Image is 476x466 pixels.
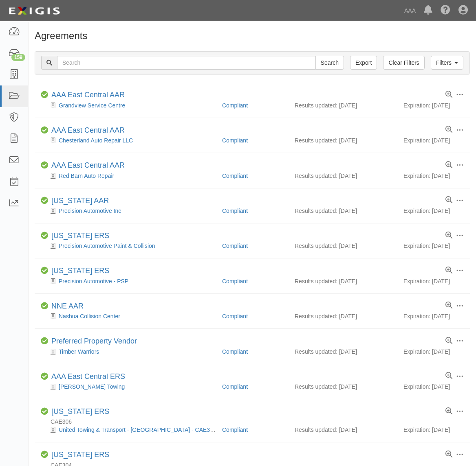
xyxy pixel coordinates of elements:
[41,302,48,310] i: Compliant
[51,267,109,275] a: [US_STATE] ERS
[41,232,48,239] i: Compliant
[222,313,248,319] a: Compliant
[51,337,137,346] div: Preferred Property Vendor
[295,101,391,109] div: Results updated: [DATE]
[222,102,248,109] a: Compliant
[445,267,452,274] a: View results summary
[41,91,48,98] i: Compliant
[403,312,464,320] div: Expiration: [DATE]
[403,277,464,285] div: Expiration: [DATE]
[295,383,391,391] div: Results updated: [DATE]
[41,408,48,415] i: Compliant
[445,197,452,204] a: View results summary
[441,6,450,15] i: Help Center - Complianz
[41,197,48,204] i: Compliant
[51,91,125,99] a: AAA East Central AAR
[403,101,464,109] div: Expiration: [DATE]
[295,136,391,144] div: Results updated: [DATE]
[51,451,109,459] div: California ERS
[59,137,133,144] a: Chesterland Auto Repair LLC
[295,172,391,180] div: Results updated: [DATE]
[222,427,248,433] a: Compliant
[57,56,316,70] input: Search
[315,56,344,70] input: Search
[295,348,391,356] div: Results updated: [DATE]
[41,207,216,215] div: Precision Automotive Inc
[445,232,452,239] a: View results summary
[51,372,125,381] a: AAA East Central ERS
[59,208,121,214] a: Precision Automotive Inc
[51,197,109,206] div: California AAR
[51,232,109,241] div: California ERS
[6,4,62,18] img: logo-5460c22ac91f19d4615b14bd174203de0afe785f0fc80cf4dbbc73dc1793850b.png
[222,383,248,390] a: Compliant
[59,102,125,109] a: Grandview Service Centre
[51,407,109,416] a: [US_STATE] ERS
[403,242,464,250] div: Expiration: [DATE]
[51,451,109,459] a: [US_STATE] ERS
[445,302,452,309] a: View results summary
[295,426,391,434] div: Results updated: [DATE]
[51,197,109,205] a: [US_STATE] AAR
[403,348,464,356] div: Expiration: [DATE]
[59,427,233,433] a: United Towing & Transport - [GEOGRAPHIC_DATA] - CAE306 - PSP
[295,277,391,285] div: Results updated: [DATE]
[222,348,248,355] a: Compliant
[222,208,248,214] a: Compliant
[383,56,424,70] a: Clear Filters
[445,162,452,169] a: View results summary
[51,302,84,310] a: NNE AAR
[403,172,464,180] div: Expiration: [DATE]
[41,418,470,426] div: CAE306
[41,383,216,391] div: Wisecup Towing
[41,277,216,285] div: Precision Automotive - PSP
[403,426,464,434] div: Expiration: [DATE]
[445,337,452,345] a: View results summary
[41,172,216,180] div: Red Barn Auto Repair
[222,137,248,144] a: Compliant
[403,136,464,144] div: Expiration: [DATE]
[35,31,470,41] h1: Agreements
[59,348,99,355] a: Timber Warriors
[403,383,464,391] div: Expiration: [DATE]
[222,278,248,284] a: Compliant
[431,56,463,70] a: Filters
[51,337,137,345] a: Preferred Property Vendor
[51,267,109,276] div: California ERS
[51,126,125,135] div: AAA East Central AAR
[41,162,48,169] i: Compliant
[51,407,109,416] div: California ERS
[51,232,109,240] a: [US_STATE] ERS
[41,101,216,109] div: Grandview Service Centre
[41,373,48,380] i: Compliant
[41,127,48,134] i: Compliant
[41,337,48,345] i: Compliant
[400,2,420,19] a: AAA
[295,242,391,250] div: Results updated: [DATE]
[222,173,248,179] a: Compliant
[445,91,452,98] a: View results summary
[41,242,216,250] div: Precision Automotive Paint & Collision
[51,161,125,169] a: AAA East Central AAR
[51,302,84,311] div: NNE AAR
[445,126,452,133] a: View results summary
[59,173,114,179] a: Red Barn Auto Repair
[295,207,391,215] div: Results updated: [DATE]
[59,313,120,319] a: Nashua Collision Center
[222,243,248,249] a: Compliant
[51,126,125,134] a: AAA East Central AAR
[51,161,125,170] div: AAA East Central AAR
[11,54,25,61] div: 159
[403,207,464,215] div: Expiration: [DATE]
[51,372,125,381] div: AAA East Central ERS
[41,426,216,434] div: United Towing & Transport - Sun Valley - CAE306 - PSP
[41,451,48,458] i: Compliant
[445,451,452,458] a: View results summary
[350,56,377,70] a: Export
[41,348,216,356] div: Timber Warriors
[295,312,391,320] div: Results updated: [DATE]
[41,267,48,274] i: Compliant
[59,278,128,284] a: Precision Automotive - PSP
[445,408,452,415] a: View results summary
[59,243,155,249] a: Precision Automotive Paint & Collision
